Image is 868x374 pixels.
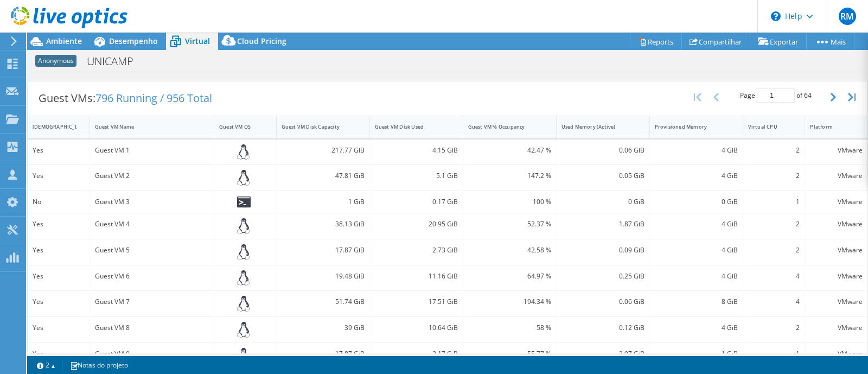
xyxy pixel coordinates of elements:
a: Compartilhar [681,33,750,50]
div: VMware [810,322,863,334]
div: Guest VM OS [219,123,258,130]
div: VMware [810,170,863,182]
div: Yes [33,270,85,282]
div: 2.17 GiB [375,348,458,360]
div: Guest VM 4 [95,218,209,230]
div: Guest VM 8 [95,322,209,334]
div: 0.06 GiB [561,296,644,308]
div: 4 GiB [655,270,738,282]
div: 4 GiB [655,218,738,230]
div: Guest VM Disk Capacity [282,123,352,130]
div: 2 [748,144,800,156]
div: 47.81 GiB [282,170,365,182]
div: 17.87 GiB [282,244,365,256]
span: Page of [740,88,812,103]
div: Yes [33,296,85,308]
div: 0.09 GiB [561,244,644,256]
div: Guest VM 9 [95,348,209,360]
span: RM [839,8,856,25]
div: 8 GiB [655,296,738,308]
span: 796 Running / 956 Total [95,91,212,105]
div: 58 % [468,322,551,334]
input: jump to page [757,88,795,103]
div: 0.25 GiB [561,270,644,282]
div: Virtual CPU [748,123,787,130]
div: 19.48 GiB [282,270,365,282]
span: 64 [804,91,812,100]
h1: UNICAMP [82,55,150,67]
div: No [33,196,85,208]
div: 1 [748,196,800,208]
div: 1 GiB [655,348,738,360]
div: 0.17 GiB [375,196,458,208]
div: Used Memory (Active) [561,123,631,130]
div: 17.87 GiB [282,348,365,360]
div: VMware [810,296,863,308]
div: 0 GiB [561,196,644,208]
a: Exportar [750,33,807,50]
div: 20.95 GiB [375,218,458,230]
div: VMware [810,196,863,208]
div: Guest VM 3 [95,196,209,208]
div: 55.77 % [468,348,551,360]
a: Mais [806,33,854,50]
div: Guest VM % Occupancy [468,123,538,130]
div: 52.37 % [468,218,551,230]
div: 1 GiB [282,196,365,208]
div: 2 [748,170,800,182]
span: Cloud Pricing [237,36,286,46]
div: VMware [810,144,863,156]
div: 0 GiB [655,196,738,208]
div: 2 [748,218,800,230]
svg: \n [771,11,781,21]
div: 0.12 GiB [561,322,644,334]
div: Guest VM 6 [95,270,209,282]
div: Yes [33,170,85,182]
div: 2.73 GiB [375,244,458,256]
a: Reports [630,33,682,50]
div: 147.2 % [468,170,551,182]
div: 217.77 GiB [282,144,365,156]
div: 1.87 GiB [561,218,644,230]
a: Notas do projeto [62,358,136,372]
div: Guest VM Name [95,123,196,130]
div: 4 GiB [655,170,738,182]
div: 64.97 % [468,270,551,282]
div: Platform [810,123,850,130]
span: Virtual [185,36,210,46]
div: [DEMOGRAPHIC_DATA] [33,123,72,130]
div: VMware [810,218,863,230]
div: 5.1 GiB [375,170,458,182]
span: Desempenho [109,36,158,46]
div: 4 [748,296,800,308]
div: 0.06 GiB [561,144,644,156]
div: 39 GiB [282,322,365,334]
span: Anonymous [35,55,76,67]
div: 194.34 % [468,296,551,308]
div: 11.16 GiB [375,270,458,282]
div: 10.64 GiB [375,322,458,334]
div: 38.13 GiB [282,218,365,230]
div: Yes [33,218,85,230]
div: 2.97 GiB [561,348,644,360]
div: 4 GiB [655,244,738,256]
div: 100 % [468,196,551,208]
div: Guest VM 2 [95,170,209,182]
div: Provisioned Memory [655,123,725,130]
div: Guest VM Disk Used [375,123,445,130]
div: Guest VM 5 [95,244,209,256]
div: Yes [33,322,85,334]
div: 4 [748,270,800,282]
a: 2 [29,358,63,372]
div: Guest VM 1 [95,144,209,156]
div: 51.74 GiB [282,296,365,308]
div: 0.05 GiB [561,170,644,182]
div: Guest VM 7 [95,296,209,308]
div: 17.51 GiB [375,296,458,308]
div: 42.47 % [468,144,551,156]
div: VMware [810,348,863,360]
div: 2 [748,322,800,334]
span: Ambiente [46,36,82,46]
div: Yes [33,144,85,156]
div: 4 GiB [655,322,738,334]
